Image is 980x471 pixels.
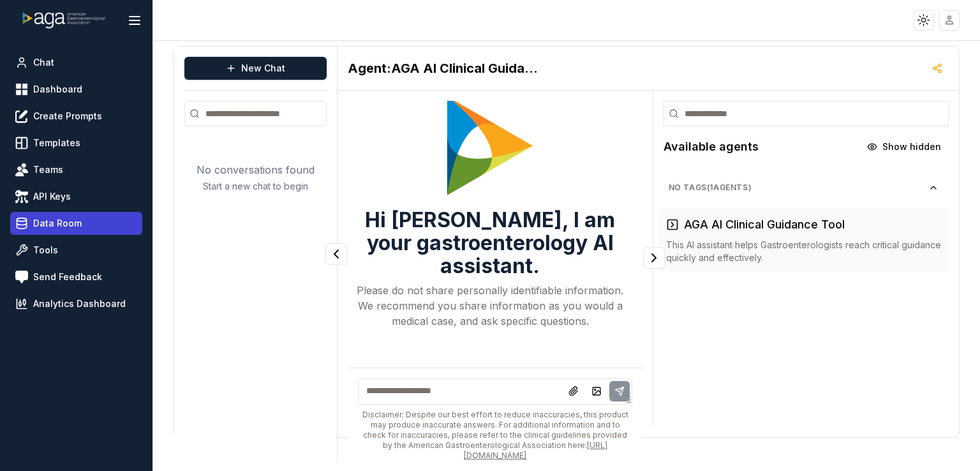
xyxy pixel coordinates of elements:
[33,217,82,230] span: Data Room
[33,83,82,96] span: Dashboard
[669,183,928,193] span: No Tags ( 1 agents)
[882,140,941,153] span: Show hidden
[10,239,142,262] a: Tools
[464,440,607,460] a: [URL][DOMAIN_NAME]
[33,110,102,123] span: Create Prompts
[203,180,308,193] p: Start a new chat to begin
[10,158,142,181] a: Teams
[33,297,126,310] span: Analytics Dashboard
[10,292,142,315] a: Analytics Dashboard
[940,11,959,29] img: placeholder-user.jpg
[859,137,949,157] button: Show hidden
[325,243,347,265] button: Collapse panel
[33,271,102,283] span: Send Feedback
[197,162,315,177] p: No conversations found
[658,177,949,198] button: No Tags(1agents)
[10,78,142,101] a: Dashboard
[184,57,327,80] button: New Chat
[442,93,538,198] img: Welcome Owl
[684,216,845,234] h3: AGA AI Clinical Guidance Tool
[33,137,80,149] span: Templates
[664,138,759,156] h2: Available agents
[33,56,54,69] span: Chat
[33,244,58,257] span: Tools
[33,163,63,176] span: Teams
[348,283,632,329] p: Please do not share personally identifiable information. We recommend you share information as yo...
[10,265,142,288] a: Send Feedback
[10,212,142,235] a: Data Room
[643,247,665,269] button: Collapse panel
[358,410,632,461] div: Disclaimer: Despite our best effort to reduce inaccuracies, this product may produce inaccurate a...
[666,239,941,264] p: This AI assistant helps Gastroenterologists reach critical guidance quickly and effectively.
[15,271,28,283] img: feedback
[10,51,142,74] a: Chat
[348,209,632,278] h3: Hi [PERSON_NAME], I am your gastroenterology AI assistant.
[10,105,142,128] a: Create Prompts
[348,59,539,77] h2: AGA AI Clinical Guidance Tool
[10,185,142,208] a: API Keys
[10,131,142,154] a: Templates
[33,190,71,203] span: API Keys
